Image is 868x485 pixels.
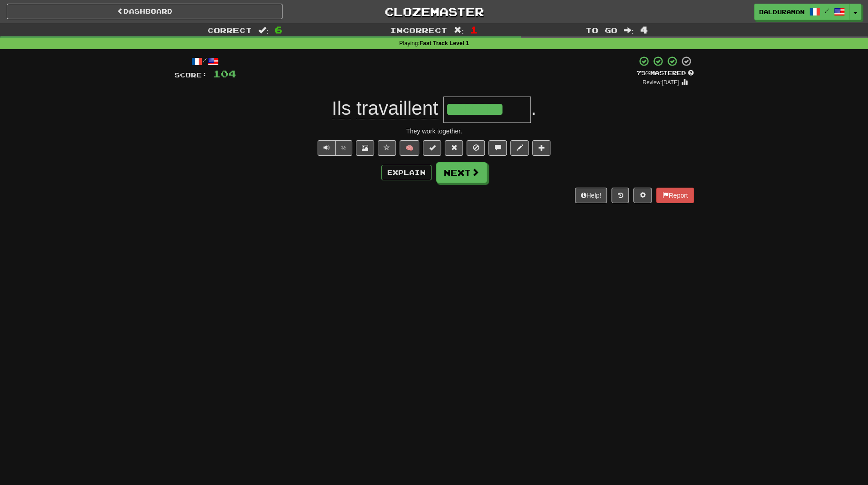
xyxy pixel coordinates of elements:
[510,140,529,156] button: Edit sentence (alt+d)
[356,97,438,119] span: travaillent
[436,162,487,183] button: Next
[759,8,805,16] span: balduramon
[637,69,694,77] div: Mastered
[318,140,336,156] button: Play sentence audio (ctl+space)
[175,56,236,67] div: /
[7,4,282,19] a: Dashboard
[467,140,485,156] button: Ignore sentence (alt+i)
[390,26,447,35] span: Incorrect
[207,26,252,35] span: Correct
[642,79,679,86] small: Review: [DATE]
[275,24,282,35] span: 6
[420,40,469,46] strong: Fast Track Level 1
[335,140,353,156] button: ½
[637,69,650,77] span: 75 %
[423,140,441,156] button: Set this sentence to 100% Mastered (alt+m)
[258,26,268,34] span: :
[611,188,629,203] button: Round history (alt+y)
[488,140,507,156] button: Discuss sentence (alt+u)
[332,97,351,119] span: Ils
[532,140,550,156] button: Add to collection (alt+a)
[316,140,353,156] div: Text-to-speech controls
[378,140,396,156] button: Favorite sentence (alt+f)
[656,188,693,203] button: Report
[586,26,617,35] span: To go
[296,4,572,20] a: Clozemaster
[445,140,463,156] button: Reset to 0% Mastered (alt+r)
[175,71,207,79] span: Score:
[381,165,431,180] button: Explain
[754,4,850,20] a: balduramon /
[213,68,236,79] span: 104
[624,26,634,34] span: :
[531,97,536,119] span: .
[400,140,419,156] button: 🧠
[356,140,374,156] button: Show image (alt+x)
[575,188,607,203] button: Help!
[825,7,829,14] span: /
[175,127,694,136] div: They work together.
[454,26,464,34] span: :
[470,24,478,35] span: 1
[640,24,648,35] span: 4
